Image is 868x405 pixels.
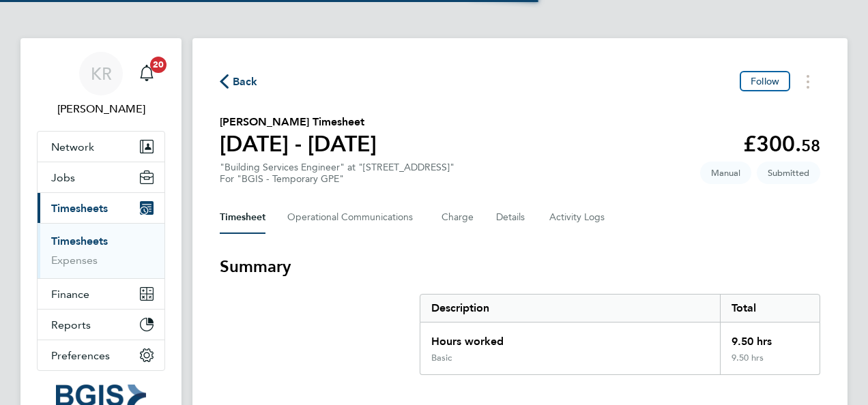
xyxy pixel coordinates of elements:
[51,140,94,153] span: Network
[38,132,164,162] button: Network
[38,162,164,192] button: Jobs
[51,349,110,362] span: Preferences
[220,114,377,130] h2: [PERSON_NAME] Timesheet
[220,173,454,185] div: For "BGIS - Temporary GPE"
[91,65,112,82] span: KR
[757,162,820,184] span: This timesheet is Submitted.
[51,202,108,215] span: Timesheets
[420,294,820,375] div: Summary
[549,201,607,234] button: Activity Logs
[38,340,164,370] button: Preferences
[38,193,164,223] button: Timesheets
[700,162,751,184] span: This timesheet was manually created.
[720,295,820,322] div: Total
[801,136,820,155] span: 58
[420,322,720,352] div: Hours worked
[38,279,164,309] button: Finance
[720,352,820,374] div: 9.50 hrs
[220,256,820,277] h3: Summary
[420,295,720,322] div: Description
[431,352,452,363] div: Basic
[133,52,160,95] a: 20
[743,131,820,157] app-decimal: £300.
[287,201,420,234] button: Operational Communications
[37,52,165,117] a: KR[PERSON_NAME]
[51,254,98,267] a: Expenses
[51,171,75,184] span: Jobs
[150,57,167,73] span: 20
[220,162,454,185] div: "Building Services Engineer" at "[STREET_ADDRESS]"
[51,235,108,247] a: Timesheets
[220,130,377,157] h1: [DATE] - [DATE]
[740,71,790,91] button: Follow
[442,201,474,234] button: Charge
[37,101,165,117] span: Kirsty Roberts
[796,71,820,92] button: Timesheets Menu
[720,322,820,352] div: 9.50 hrs
[51,318,91,331] span: Reports
[496,201,527,234] button: Details
[38,223,164,278] div: Timesheets
[233,74,258,90] span: Back
[751,75,779,87] span: Follow
[38,310,164,340] button: Reports
[220,73,258,90] button: Back
[220,201,265,234] button: Timesheet
[51,288,89,301] span: Finance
